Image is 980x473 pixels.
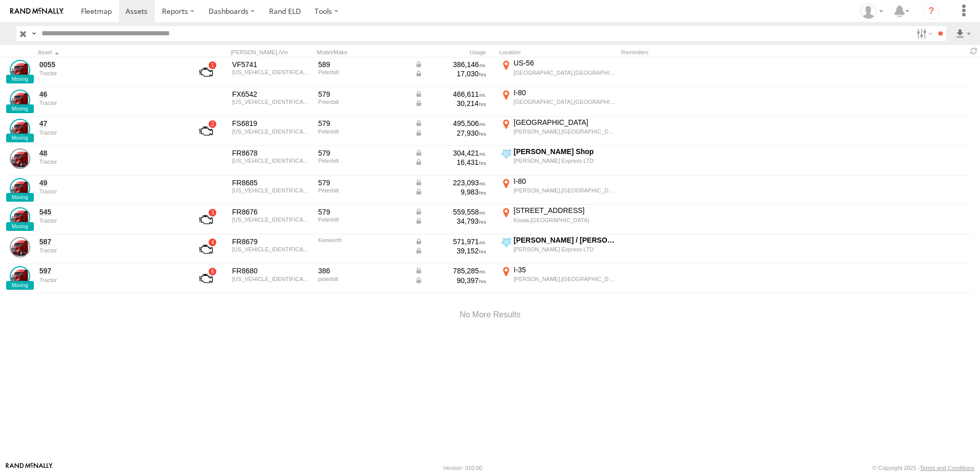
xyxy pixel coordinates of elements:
div: Kenworth [318,237,407,243]
div: Data from Vehicle CANbus [415,148,486,158]
div: 1XPBD49X0RD687005 [232,187,311,193]
div: undefined [39,70,180,76]
div: I-80 [514,88,616,97]
label: Click to View Current Location [499,235,617,263]
a: View Asset Details [10,237,30,257]
div: Kiowa,[GEOGRAPHIC_DATA] [514,217,616,224]
div: Data from Vehicle CANbus [415,119,486,128]
a: View Asset Details [10,207,30,228]
label: Click to View Current Location [499,118,617,145]
a: 48 [39,148,180,158]
div: US-56 [514,58,616,68]
a: View Asset Details [10,178,30,199]
label: Click to View Current Location [499,88,617,116]
div: Peterbilt [318,217,407,223]
div: [STREET_ADDRESS] [514,206,616,215]
div: Data from Vehicle CANbus [415,217,486,226]
img: rand-logo.svg [10,8,64,15]
label: Search Query [30,26,38,41]
div: 1XPBDP9X0LD665787 [232,128,311,135]
div: Data from Vehicle CANbus [415,90,486,99]
div: [GEOGRAPHIC_DATA],[GEOGRAPHIC_DATA] [514,69,616,76]
div: Peterbilt [318,128,407,135]
div: Peterbilt [318,158,407,164]
a: View Asset with Fault/s [187,207,225,232]
div: 1XPHD49X1CD144649 [232,276,311,282]
div: Reminders [621,49,785,56]
div: peterbilt [318,276,407,282]
div: Location [499,49,617,56]
a: 545 [39,207,180,217]
a: View Asset with Fault/s [187,266,225,291]
div: 1XDAD49X36J139868 [232,246,311,252]
div: [PERSON_NAME] Express LTD [514,157,616,164]
div: Usage [413,49,495,56]
a: 49 [39,178,180,187]
a: 47 [39,119,180,128]
div: Data from Vehicle CANbus [415,237,486,246]
label: Click to View Current Location [499,177,617,204]
div: FR8680 [232,266,311,275]
div: [PERSON_NAME],[GEOGRAPHIC_DATA] [514,275,616,283]
a: 0055 [39,60,180,69]
a: View Asset Details [10,90,30,110]
label: Click to View Current Location [499,206,617,233]
div: Data from Vehicle CANbus [415,266,486,275]
span: Refresh [968,46,980,56]
div: [PERSON_NAME],[GEOGRAPHIC_DATA] [514,128,616,135]
div: [PERSON_NAME] Express LTD [514,246,616,253]
div: undefined [39,188,180,195]
a: View Asset with Fault/s [187,119,225,143]
div: 589 [318,60,407,69]
div: FR8685 [232,178,311,187]
a: 587 [39,237,180,246]
a: View Asset Details [10,148,30,169]
div: Click to Sort [38,49,181,56]
div: Peterbilt [318,99,407,105]
div: undefined [39,218,180,224]
a: View Asset Details [10,119,30,139]
div: undefined [39,247,180,253]
label: Search Filter Options [912,26,934,41]
div: Data from Vehicle CANbus [415,246,486,255]
div: Peterbilt [318,69,407,75]
label: Click to View Current Location [499,58,617,86]
a: View Asset Details [10,266,30,287]
div: [GEOGRAPHIC_DATA],[GEOGRAPHIC_DATA] [514,98,616,105]
div: I-35 [514,265,616,274]
div: VF5741 [232,60,311,69]
div: 386 [318,266,407,275]
div: Peterbilt [318,187,407,193]
div: Data from Vehicle CANbus [415,276,486,285]
a: View Asset with Fault/s [187,237,225,262]
div: Version: 310.00 [443,465,482,471]
div: FS6819 [232,119,311,128]
div: undefined [39,277,180,283]
div: FX6542 [232,90,311,99]
div: Data from Vehicle CANbus [415,178,486,187]
div: Data from Vehicle CANbus [415,158,486,167]
label: Export results as... [954,26,972,41]
div: I-80 [514,177,616,186]
div: 579 [318,119,407,128]
div: Tim Zylstra [857,4,887,19]
a: View Asset with Fault/s [187,60,225,84]
div: Data from Vehicle CANbus [415,69,486,78]
div: 1XPBDP9X0LD665692 [232,69,311,75]
div: FR8679 [232,237,311,246]
a: 597 [39,266,180,275]
div: [PERSON_NAME] / [PERSON_NAME] [514,235,616,245]
div: 1XPBDP9X5LD665686 [232,99,311,105]
div: undefined [39,159,180,165]
div: undefined [39,130,180,136]
a: 46 [39,90,180,99]
div: 579 [318,207,407,217]
div: Data from Vehicle CANbus [415,128,486,138]
a: View Asset Details [10,60,30,80]
a: Terms and Conditions [920,465,974,471]
div: [PERSON_NAME]./Vin [231,49,313,56]
a: Visit our Website [6,463,53,473]
i: ? [923,3,940,19]
div: [PERSON_NAME] Shop [514,147,616,156]
label: Click to View Current Location [499,265,617,293]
